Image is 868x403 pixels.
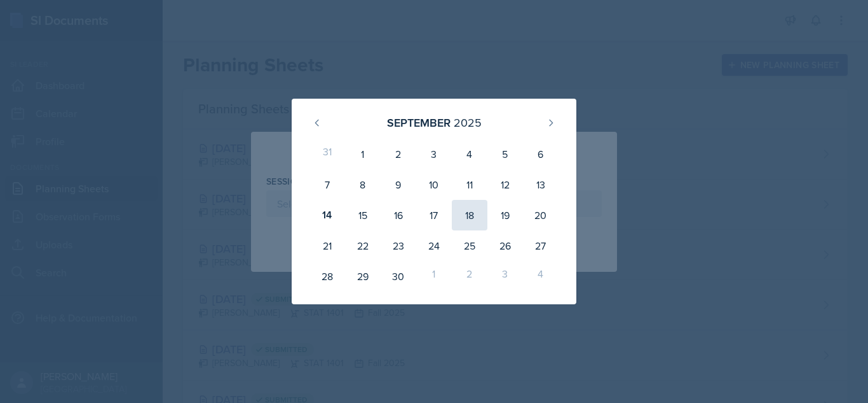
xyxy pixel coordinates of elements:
div: 18 [452,200,487,230]
div: 5 [487,139,523,169]
div: 15 [345,200,381,230]
div: September [387,114,451,131]
div: 9 [381,169,416,200]
div: 22 [345,230,381,261]
div: 6 [523,139,559,169]
div: 24 [416,230,452,261]
div: 3 [416,139,452,169]
div: 14 [309,200,345,230]
div: 4 [452,139,487,169]
div: 1 [345,139,381,169]
div: 4 [523,261,559,292]
div: 31 [309,139,345,169]
div: 16 [381,200,416,230]
div: 2025 [454,114,482,131]
div: 20 [523,200,559,230]
div: 2 [452,261,487,292]
div: 23 [381,230,416,261]
div: 25 [452,230,487,261]
div: 27 [523,230,559,261]
div: 13 [523,169,559,200]
div: 29 [345,261,381,292]
div: 30 [381,261,416,292]
div: 8 [345,169,381,200]
div: 26 [487,230,523,261]
div: 7 [309,169,345,200]
div: 28 [309,261,345,292]
div: 12 [487,169,523,200]
div: 1 [416,261,452,292]
div: 21 [309,230,345,261]
div: 17 [416,200,452,230]
div: 2 [381,139,416,169]
div: 19 [487,200,523,230]
div: 3 [487,261,523,292]
div: 10 [416,169,452,200]
div: 11 [452,169,487,200]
